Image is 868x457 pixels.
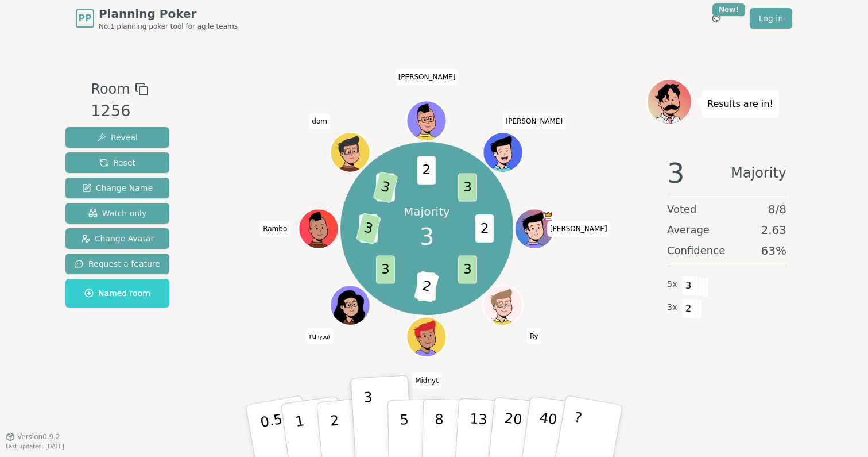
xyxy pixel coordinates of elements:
span: Voted [667,201,697,217]
span: Change Name [82,182,153,194]
span: Matthew J is the host [544,210,553,220]
button: Reset [65,152,169,173]
span: Click to change your name [309,113,330,129]
button: Watch only [65,203,169,224]
span: 3 [356,213,381,245]
p: Majority [404,203,450,220]
span: 8 / 8 [768,201,786,217]
span: 2 [414,271,439,303]
span: Click to change your name [527,328,541,344]
span: 3 [667,159,685,187]
button: Click to change your avatar [332,286,369,324]
span: PP [78,11,91,25]
span: Change Avatar [81,233,154,244]
button: New! [706,8,727,29]
div: New! [712,3,745,16]
span: Room [91,79,130,99]
span: Reset [99,157,135,168]
span: 2 [475,214,494,243]
span: Last updated: [DATE] [6,443,64,450]
span: Request a feature [75,258,160,270]
p: Results are in! [707,96,773,112]
span: Watch only [88,208,147,219]
span: Click to change your name [396,68,459,85]
p: 3 [363,389,376,452]
button: Named room [65,279,169,308]
span: Planning Poker [99,6,238,22]
span: 5 x [667,278,677,291]
span: Click to change your name [547,221,610,237]
span: 2 [682,299,695,318]
span: 3 [682,276,695,295]
span: Named room [84,287,150,299]
span: No.1 planning poker tool for agile teams [99,22,238,31]
a: PPPlanning PokerNo.1 planning poker tool for agile teams [76,6,238,31]
span: Click to change your name [307,328,333,344]
span: Click to change your name [260,221,290,237]
span: (you) [316,334,330,339]
span: 3 x [667,301,677,314]
button: Change Name [65,178,169,198]
span: 3 [459,256,478,284]
span: Reveal [97,132,138,143]
span: Click to change your name [412,372,441,389]
span: 3 [373,171,398,203]
span: Average [667,222,710,238]
button: Version0.9.2 [6,432,60,441]
span: 2 [417,156,436,185]
span: 63 % [761,243,786,259]
span: 3 [459,174,478,202]
button: Change Avatar [65,228,169,249]
div: 1256 [91,99,148,123]
button: Request a feature [65,254,169,274]
a: Log in [750,8,792,29]
span: Click to change your name [503,113,566,129]
span: 3 [377,256,396,284]
span: 3 [420,220,434,254]
span: Majority [731,159,786,187]
span: 2.63 [761,222,786,238]
span: Version 0.9.2 [17,432,60,441]
button: Reveal [65,127,169,148]
span: Confidence [667,243,725,259]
